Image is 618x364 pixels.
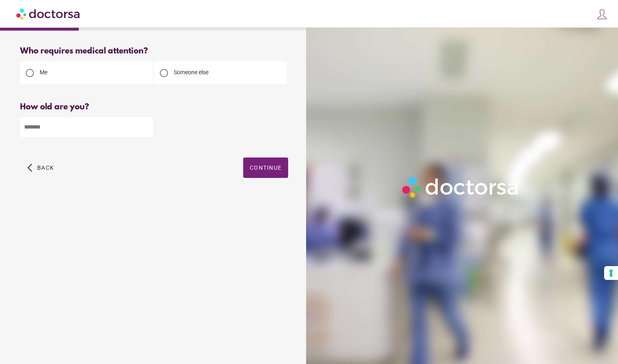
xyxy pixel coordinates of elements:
[16,4,81,23] img: Doctorsa.com
[596,9,608,20] img: icons8-customer-100.png
[604,266,618,280] button: Your consent preferences for tracking technologies
[40,69,47,75] span: Me
[20,102,288,112] div: How old are you?
[243,158,288,178] button: Continue
[37,164,54,171] span: Back
[250,164,282,171] span: Continue
[20,47,288,56] div: Who requires medical attention?
[399,173,522,201] img: Logo-Doctorsa-trans-White-partial-flat.png
[24,158,57,178] button: arrow_back_ios Back
[174,69,208,75] span: Someone else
